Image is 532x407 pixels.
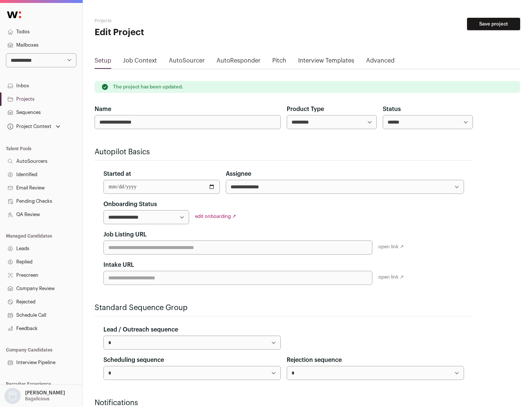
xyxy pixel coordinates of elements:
img: nopic.png [4,388,21,404]
h2: Projects [95,18,236,24]
button: Open dropdown [3,388,66,404]
button: Save project [467,18,520,30]
label: Product Type [287,105,324,114]
a: Interview Templates [298,56,354,68]
label: Rejection sequence [287,356,342,364]
a: AutoSourcer [169,56,205,68]
p: The project has been updated. [113,84,183,90]
a: Advanced [366,56,395,68]
label: Status [383,105,401,114]
p: [PERSON_NAME] [25,390,65,396]
h2: Standard Sequence Group [95,303,473,313]
div: Project Context [6,124,51,129]
a: Pitch [272,56,286,68]
a: edit onboarding ↗ [195,214,236,219]
label: Job Listing URL [103,230,147,239]
label: Assignee [226,169,251,178]
p: Bagelicious [25,396,50,402]
label: Intake URL [103,260,134,269]
img: Wellfound [3,7,25,22]
h2: Autopilot Basics [95,147,473,157]
button: Open dropdown [6,121,62,132]
a: AutoResponder [216,56,260,68]
label: Onboarding Status [103,200,157,209]
label: Lead / Outreach sequence [103,325,178,334]
a: Job Context [123,56,157,68]
label: Scheduling sequence [103,356,164,364]
label: Started at [103,169,131,178]
label: Name [95,105,111,114]
h1: Edit Project [95,27,236,38]
a: Setup [95,56,111,68]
